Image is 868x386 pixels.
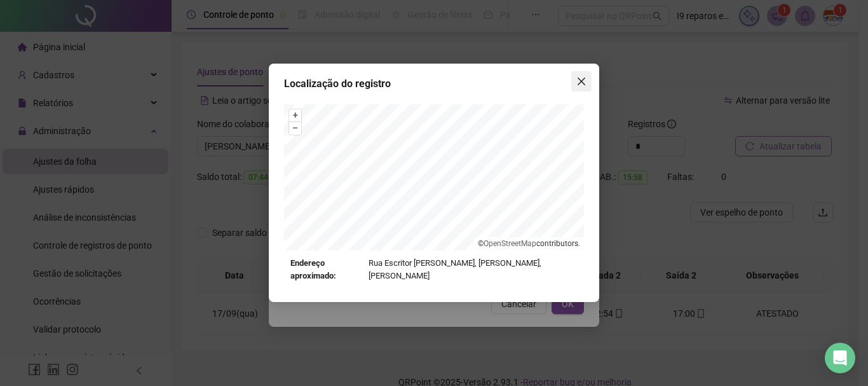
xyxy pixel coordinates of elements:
[478,239,580,248] li: © contributors.
[284,76,584,92] div: Localização do registro
[484,239,536,248] a: OpenStreetMap
[289,109,301,121] button: +
[290,257,363,283] strong: Endereço aproximado:
[576,76,587,86] span: close
[825,343,855,373] div: Open Intercom Messenger
[290,257,578,283] div: Rua Escritor [PERSON_NAME], [PERSON_NAME], [PERSON_NAME]
[571,71,592,92] button: Close
[289,122,301,134] button: –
